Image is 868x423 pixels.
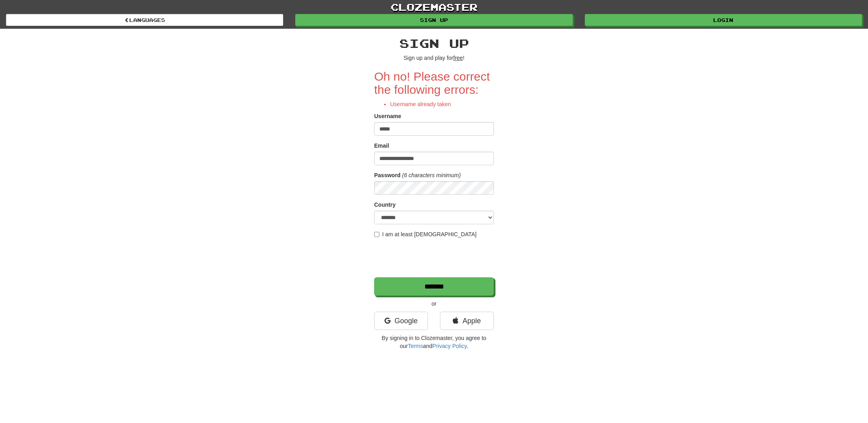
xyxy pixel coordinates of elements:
[374,142,389,150] label: Email
[374,232,379,237] input: I am at least [DEMOGRAPHIC_DATA]
[374,54,494,62] p: Sign up and play for !
[374,37,494,50] h2: Sign up
[453,55,463,61] u: free
[585,14,862,26] a: Login
[374,334,494,350] p: By signing in to Clozemaster, you agree to our and .
[374,171,400,179] label: Password
[374,70,494,96] h2: Oh no! Please correct the following errors:
[6,14,283,26] a: Languages
[374,312,428,330] a: Google
[390,100,494,108] li: Username already taken
[374,242,495,273] iframe: reCAPTCHA
[374,300,494,308] p: or
[408,343,423,349] a: Terms
[440,312,494,330] a: Apple
[374,201,396,209] label: Country
[295,14,572,26] a: Sign up
[374,112,401,120] label: Username
[374,230,477,238] label: I am at least [DEMOGRAPHIC_DATA]
[402,172,461,178] em: (6 characters minimum)
[432,343,467,349] a: Privacy Policy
